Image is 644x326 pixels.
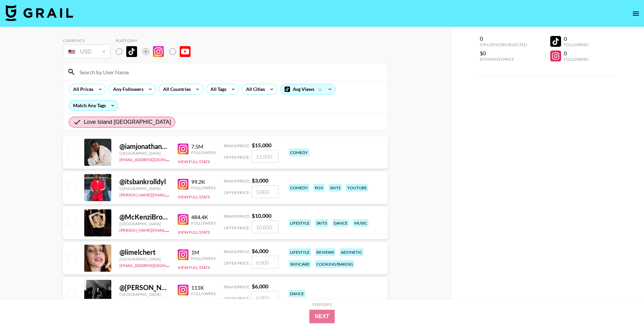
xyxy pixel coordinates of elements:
div: All Tags [206,84,228,94]
input: 6,000 [251,291,279,304]
div: 99.2K [191,178,216,185]
div: Currency is locked to USD [63,43,110,60]
div: Followers [564,42,588,47]
div: All Countries [159,84,192,94]
div: Followers [191,185,216,190]
div: 484.4K [191,214,216,220]
div: Match Any Tags [69,100,118,111]
div: 7.5M [191,143,216,150]
span: Brand Price: [224,249,250,254]
div: [GEOGRAPHIC_DATA] [119,256,170,262]
div: [GEOGRAPHIC_DATA] [119,186,170,191]
div: lifestyle [289,248,311,256]
div: 0 [564,50,588,57]
img: Instagram [153,46,164,57]
div: @ limelchert [119,248,170,256]
span: Offer Price: [224,261,250,266]
button: View Full Stats [178,194,210,199]
img: Instagram [178,143,188,154]
span: Love Island [GEOGRAPHIC_DATA] [84,118,171,126]
div: USD [64,46,109,58]
div: comedy [289,184,309,192]
div: cooking/baking [315,260,354,268]
div: List locked to Instagram. [116,44,196,59]
div: [GEOGRAPHIC_DATA] [119,221,170,226]
div: Step 1 of 2 [312,302,332,307]
div: Followers [191,256,216,261]
span: Brand Price: [224,143,250,148]
div: All Cities [242,84,266,94]
div: Avg Views [281,84,335,94]
input: 10,000 [251,220,279,233]
div: Followers [564,57,588,62]
div: music [353,219,369,227]
img: Instagram [178,179,188,190]
button: Next [309,310,335,323]
div: @ itsbankrolldyl [119,177,170,186]
strong: $ 6,000 [252,248,268,254]
div: comedy [289,149,309,156]
img: Instagram [178,285,188,295]
span: Brand Price: [224,284,250,289]
div: dance [332,219,349,227]
a: [EMAIL_ADDRESS][DOMAIN_NAME] [119,156,187,162]
img: Instagram [178,249,188,260]
div: Currency [63,38,110,43]
span: Brand Price: [224,214,250,219]
div: @ iamjonathanpeter [119,142,170,151]
div: [GEOGRAPHIC_DATA] [119,292,170,297]
a: [PERSON_NAME][EMAIL_ADDRESS][DOMAIN_NAME] [119,226,220,233]
input: Search by User Name [75,66,383,77]
div: lifestyle [289,219,311,227]
div: Followers [191,291,216,296]
button: View Full Stats [178,159,210,164]
strong: $ 6,000 [252,283,268,289]
div: [GEOGRAPHIC_DATA] [119,151,170,156]
div: All Prices [69,84,95,94]
div: youtube [346,184,368,192]
input: 3,000 [251,185,279,198]
span: Offer Price: [224,190,250,195]
span: Brand Price: [224,178,250,184]
strong: $ 15,000 [252,142,271,148]
span: Offer Price: [224,296,250,301]
img: TikTok [126,46,137,57]
iframe: Drift Widget Chat Controller [610,292,636,318]
div: 111K [191,284,216,291]
strong: $ 10,000 [252,212,271,219]
strong: $ 3,000 [252,177,268,184]
div: dance [289,290,305,298]
button: open drawer [629,7,643,20]
div: skits [329,184,342,192]
span: Offer Price: [224,225,250,230]
div: skincare [289,260,311,268]
div: Estimated Price [480,57,527,62]
div: @ McKenziBrooke [119,213,170,221]
a: [PERSON_NAME][EMAIL_ADDRESS][DOMAIN_NAME] [119,191,220,197]
div: Followers [191,150,216,155]
img: Grail Talent [5,5,73,21]
div: Influencers Selected [480,42,527,47]
div: 0 [564,35,588,42]
div: aesthetic [339,248,363,256]
input: 6,000 [251,256,279,269]
div: Platform [116,38,196,43]
div: Followers [191,220,216,226]
a: [EMAIL_ADDRESS][DOMAIN_NAME] [119,262,187,268]
div: reviews [315,248,335,256]
div: $0 [480,50,527,57]
div: pov [313,184,325,192]
img: Instagram [178,214,188,225]
div: Any Followers [109,84,145,94]
button: View Full Stats [178,230,210,235]
img: YouTube [180,46,191,57]
div: @ [PERSON_NAME].posnerrr [119,283,170,292]
div: skits [315,219,328,227]
div: 0 [480,35,527,42]
input: 15,000 [251,150,279,163]
button: View Full Stats [178,265,210,270]
div: 1M [191,249,216,256]
span: Offer Price: [224,155,250,160]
